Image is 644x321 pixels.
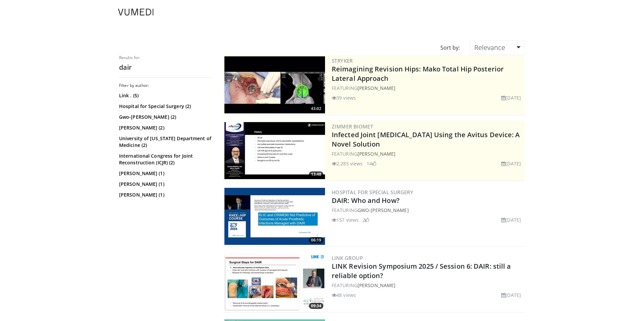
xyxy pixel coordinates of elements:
[332,196,399,205] a: DAIR: Who and How?
[224,122,325,179] a: 13:48
[501,216,521,223] li: [DATE]
[332,189,413,196] a: Hospital for Special Surgery
[332,85,524,92] div: FEATURING
[309,303,323,309] span: 09:34
[119,103,211,110] a: Hospital for Special Surgery (2)
[470,40,525,55] a: Relevance
[358,151,395,157] a: [PERSON_NAME]
[332,291,356,299] li: 48 views
[309,237,323,243] span: 06:19
[119,181,211,188] a: [PERSON_NAME] (1)
[474,43,505,52] span: Relevance
[119,124,211,131] a: [PERSON_NAME] (2)
[332,130,520,149] a: Infected Joint [MEDICAL_DATA] Using the Avitus Device: A Novel Solution
[332,150,524,157] div: FEATURING
[224,56,325,113] img: 6632ea9e-2a24-47c5-a9a2-6608124666dc.300x170_q85_crop-smart_upscale.jpg
[119,192,211,198] a: [PERSON_NAME] (1)
[119,153,211,166] a: International Congress for Joint Reconstruction (ICJR) (2)
[119,83,213,88] h3: Filter by author:
[119,92,211,99] a: Link . (5)
[119,114,211,120] a: Gwo-[PERSON_NAME] (2)
[358,282,395,288] a: [PERSON_NAME]
[224,122,325,179] img: 6109daf6-8797-4a77-88a1-edd099c0a9a9.300x170_q85_crop-smart_upscale.jpg
[332,64,504,83] a: Reimagining Revision Hips: Mako Total Hip Posterior Lateral Approach
[332,255,363,261] a: LINK Group
[363,216,369,223] li: 2
[119,170,211,177] a: [PERSON_NAME] (1)
[435,40,465,55] div: Sort by:
[332,57,353,64] a: Stryker
[224,254,325,311] a: 09:34
[501,160,521,167] li: [DATE]
[332,94,356,101] li: 39 views
[119,63,213,72] h2: dair
[332,207,524,214] div: FEATURING
[332,123,373,130] a: Zimmer Biomet
[118,9,154,15] img: VuMedi Logo
[224,188,325,245] a: 06:19
[501,291,521,299] li: [DATE]
[224,56,325,113] a: 43:02
[309,171,323,177] span: 13:48
[501,94,521,101] li: [DATE]
[358,207,409,213] a: Gwo-[PERSON_NAME]
[332,282,524,289] div: FEATURING
[332,262,511,280] a: LINK Revision Symposium 2025 / Session 6: DAIR: still a reliable option?
[332,216,359,223] li: 157 views
[358,85,395,91] a: [PERSON_NAME]
[119,135,211,149] a: University of [US_STATE] Department of Medicine (2)
[367,160,376,167] li: 14
[309,106,323,112] span: 43:02
[224,254,325,311] img: 789173b0-2c8a-4de1-bd9f-ec8ecfd85558.300x170_q85_crop-smart_upscale.jpg
[332,160,363,167] li: 2,285 views
[224,188,325,245] img: f77919c9-af08-4e23-8f8a-c45998dd77cc.300x170_q85_crop-smart_upscale.jpg
[119,55,213,60] p: Results for:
